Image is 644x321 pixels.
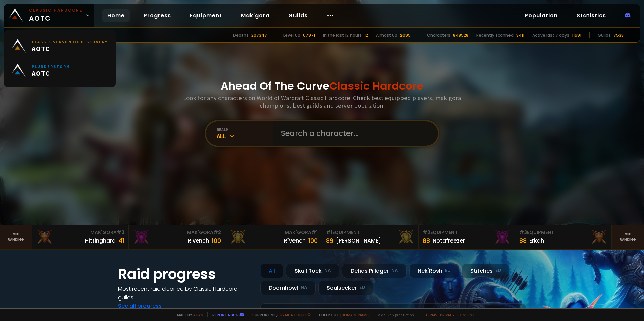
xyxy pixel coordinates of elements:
[32,64,70,69] small: Plunderstorm
[529,236,544,245] div: Erkah
[326,229,332,236] span: # 1
[519,236,527,245] div: 88
[433,236,465,245] div: Notafreezer
[277,121,430,146] input: Search a character...
[423,229,430,236] span: # 2
[213,229,221,236] span: # 2
[425,312,437,317] a: Terms
[32,44,108,53] span: AOTC
[212,236,221,245] div: 100
[260,281,316,295] div: Doomhowl
[516,32,524,38] div: 3411
[118,236,124,245] div: 41
[326,236,333,245] div: 89
[188,236,209,245] div: Rivench
[4,4,94,27] a: Classic HardcoreAOTC
[129,225,225,249] a: Mak'Gora#2Rivench100
[221,78,423,94] h1: Ahead Of The Curve
[311,229,318,236] span: # 1
[225,225,322,249] a: Mak'Gora#1Rîvench100
[173,312,203,317] span: Made by
[440,312,454,317] a: Privacy
[329,78,423,93] span: Classic Hardcore
[212,312,238,317] a: Report a bug
[462,264,509,278] div: Stitches
[184,9,227,22] a: Equipment
[515,225,612,249] a: #3Equipment88Erkah
[364,32,368,38] div: 12
[138,9,176,22] a: Progress
[286,264,339,278] div: Skull Rock
[303,32,315,38] div: 67971
[423,229,511,236] div: Equipment
[612,225,644,249] a: Seeranking
[326,229,414,236] div: Equipment
[229,229,318,236] div: Mak'Gora
[409,264,459,278] div: Nek'Rosh
[391,267,398,274] small: NA
[519,229,527,236] span: # 3
[598,32,611,38] div: Guilds
[283,9,313,22] a: Guilds
[427,32,450,38] div: Characters
[118,285,252,302] h4: Most recent raid cleaned by Classic Hardcore guilds
[283,32,300,38] div: Level 60
[118,302,162,310] a: See all progress
[324,267,331,274] small: NA
[318,281,373,295] div: Soulseeker
[102,9,130,22] a: Home
[495,267,501,274] small: EU
[248,312,311,317] span: Support me,
[532,32,569,38] div: Active last 7 days
[117,229,124,236] span: # 3
[251,32,267,38] div: 207347
[133,229,221,236] div: Mak'Gora
[36,229,124,236] div: Mak'Gora
[217,132,273,140] div: All
[32,225,129,249] a: Mak'Gora#3Hittinghard41
[118,264,252,285] h1: Raid progress
[376,32,397,38] div: Almost 60
[315,312,370,317] span: Checkout
[32,39,108,44] small: Classic Season of Discovery
[571,9,611,22] a: Statistics
[374,312,414,317] span: v. d752d5 - production
[277,312,311,317] a: Buy me a coffee
[419,225,515,249] a: #2Equipment88Notafreezer
[400,32,411,38] div: 2095
[476,32,514,38] div: Recently scanned
[445,267,451,274] small: EU
[519,229,607,236] div: Equipment
[284,236,306,245] div: Rîvench
[8,58,112,83] a: PlunderstormAOTC
[572,32,581,38] div: 11691
[8,34,112,58] a: Classic Season of DiscoveryAOTC
[85,236,116,245] div: Hittinghard
[180,94,464,109] h3: Look for any characters on World of Warcraft Classic Hardcore. Check best equipped players, mak'g...
[308,236,318,245] div: 100
[423,236,430,245] div: 88
[235,9,275,22] a: Mak'gora
[260,303,526,321] a: [DATE]zgpetri on godDefias Pillager8 /90
[32,69,70,77] span: AOTC
[340,312,370,317] a: [DOMAIN_NAME]
[217,127,273,132] div: realm
[260,264,283,278] div: All
[301,284,307,291] small: NA
[336,236,381,245] div: [PERSON_NAME]
[323,32,362,38] div: In the last 12 hours
[613,32,624,38] div: 7538
[359,284,365,291] small: EU
[29,7,83,23] span: AOTC
[453,32,468,38] div: 848528
[233,32,249,38] div: Deaths
[519,9,563,22] a: Population
[322,225,419,249] a: #1Equipment89[PERSON_NAME]
[342,264,407,278] div: Defias Pillager
[29,7,83,13] small: Classic Hardcore
[193,312,203,317] a: a fan
[457,312,475,317] a: Consent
